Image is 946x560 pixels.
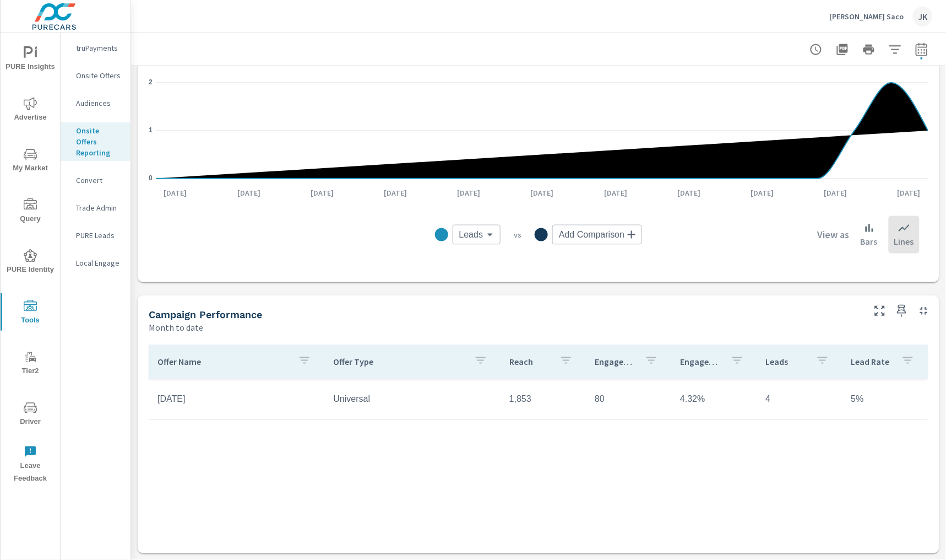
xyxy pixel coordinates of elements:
[149,127,153,134] text: 1
[76,230,122,241] p: PURE Leads
[884,39,906,61] button: Apply Filters
[4,445,57,485] span: Leave Feedback
[559,229,624,240] span: Add Comparison
[324,386,500,413] td: Universal
[915,302,933,320] button: Minimize Widget
[76,70,122,81] p: Onsite Offers
[911,39,933,61] button: Select Date Range
[523,187,562,198] p: [DATE]
[459,229,483,240] span: Leads
[757,386,842,413] td: 4
[149,321,203,335] p: Month to date
[157,357,289,368] p: Offer Name
[894,235,914,248] p: Lines
[861,235,878,248] p: Bars
[671,386,757,413] td: 4.32%
[61,200,131,216] div: Trade Admin
[680,357,721,368] p: Engagement Rate
[449,187,488,198] p: [DATE]
[149,386,324,413] td: [DATE]
[871,302,889,320] button: Make Fullscreen
[61,122,131,161] div: Onsite Offers Reporting
[501,230,535,240] p: vs
[4,97,57,124] span: Advertise
[4,300,57,327] span: Tools
[4,46,57,73] span: PURE Insights
[890,187,928,198] p: [DATE]
[595,357,636,368] p: Engagements
[61,40,131,56] div: truPayments
[76,125,122,158] p: Onsite Offers Reporting
[61,172,131,189] div: Convert
[913,7,933,26] div: JK
[76,175,122,186] p: Convert
[76,257,122,268] p: Local Engage
[4,249,57,276] span: PURE Identity
[743,187,781,198] p: [DATE]
[670,187,708,198] p: [DATE]
[61,255,131,271] div: Local Engage
[453,225,501,245] div: Leads
[156,187,194,198] p: [DATE]
[76,98,122,109] p: Audiences
[858,39,880,61] button: Print Report
[4,148,57,175] span: My Market
[596,187,635,198] p: [DATE]
[149,309,262,321] h5: Campaign Performance
[842,386,928,413] td: 5%
[586,386,671,413] td: 80
[893,302,911,320] span: Save this to your personalized report
[818,229,850,240] h6: View as
[149,175,153,182] text: 0
[501,386,586,413] td: 1,853
[4,198,57,225] span: Query
[851,357,893,368] p: Lead Rate
[817,187,855,198] p: [DATE]
[61,95,131,111] div: Audiences
[76,202,122,213] p: Trade Admin
[509,357,551,368] p: Reach
[831,39,853,61] button: "Export Report to PDF"
[830,12,904,21] p: [PERSON_NAME] Saco
[230,187,268,198] p: [DATE]
[61,227,131,244] div: PURE Leads
[376,187,415,198] p: [DATE]
[61,67,131,84] div: Onsite Offers
[1,33,60,489] div: nav menu
[149,79,153,87] text: 2
[333,357,465,368] p: Offer Type
[303,187,341,198] p: [DATE]
[4,401,57,428] span: Driver
[766,357,807,368] p: Leads
[4,351,57,378] span: Tier2
[552,225,642,245] div: Add Comparison
[76,42,122,53] p: truPayments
